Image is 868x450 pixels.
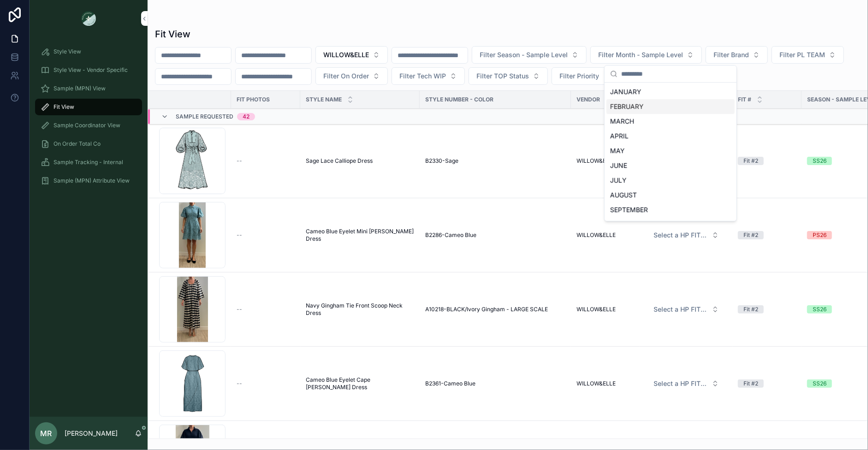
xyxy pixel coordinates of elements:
div: SS26 [813,157,826,165]
span: WILLOW&ELLE [577,231,616,239]
button: Select Button [392,67,465,85]
span: B2330-Sage [425,157,458,165]
span: Sample Requested [176,113,233,121]
button: Select Button [706,46,768,64]
div: SEPTEMBER [606,202,735,217]
a: Fit #2 [738,231,796,239]
span: WILLOW&ELLE [323,50,369,59]
div: Fit #2 [743,157,758,165]
a: Sample (MPN) Attribute View [35,172,142,189]
div: Fit #2 [743,379,758,388]
button: Select Button [552,67,618,85]
a: -- [237,306,295,313]
a: A10218-BLACK/Ivory Gingham - LARGE SCALE [425,306,565,313]
a: Sample Coordinator View [35,117,142,134]
a: Style View - Vendor Specific [35,62,142,78]
div: AUGUST [606,188,735,202]
div: SS26 [813,379,826,388]
span: Sample (MPN) View [54,85,106,92]
a: Fit #2 [738,305,796,314]
span: Style View - Vendor Specific [54,66,128,74]
a: Style View [35,43,142,60]
span: B2286-Cameo Blue [425,231,476,239]
a: WILLOW&ELLE [577,157,635,165]
a: B2361-Cameo Blue [425,380,565,387]
span: Sage Lace Calliope Dress [306,157,373,165]
h1: Fit View [155,28,190,41]
a: Sage Lace Calliope Dress [306,157,414,165]
span: Fit Photos [237,96,270,103]
button: Select Button [646,227,726,243]
a: Navy Gingham Tie Front Scoop Neck Dress [306,302,414,317]
span: Select a HP FIT LEVEL [654,379,708,388]
button: Select Button [772,46,844,64]
button: Select Button [646,375,726,392]
a: Cameo Blue Eyelet Cape [PERSON_NAME] Dress [306,376,414,391]
a: Sample (MPN) View [35,80,142,97]
span: B2361-Cameo Blue [425,380,476,387]
span: A10218-BLACK/Ivory Gingham - LARGE SCALE [425,306,548,313]
span: -- [237,380,242,387]
div: JUNE [606,158,735,173]
span: MR [41,428,52,439]
span: Sample Coordinator View [54,122,120,129]
span: Filter On Order [323,71,369,81]
img: App logo [81,11,96,26]
span: Sample (MPN) Attribute View [54,177,130,184]
span: Select a HP FIT LEVEL [654,305,708,314]
span: Filter Season - Sample Level [480,50,568,59]
span: WILLOW&ELLE [577,380,616,387]
a: On Order Total Co [35,136,142,152]
span: Sample Tracking - Internal [54,159,123,166]
a: -- [237,231,295,239]
span: Filter Brand [713,50,749,59]
span: On Order Total Co [54,140,101,148]
a: Select Button [646,226,727,244]
button: Select Button [590,46,702,64]
span: Filter Tech WIP [399,71,446,81]
span: -- [237,231,242,239]
div: SS26 [813,305,826,314]
span: Style View [54,48,81,55]
span: Fit # [738,96,751,103]
a: B2286-Cameo Blue [425,231,565,239]
a: B2330-Sage [425,157,565,165]
span: STYLE NAME [306,96,342,103]
span: Select a HP FIT LEVEL [654,231,708,240]
div: FEBRUARY [606,99,735,114]
a: WILLOW&ELLE [577,231,635,239]
div: APRIL [606,129,735,143]
span: Fit View [54,103,74,111]
div: MAY [606,143,735,158]
div: scrollable content [30,37,148,201]
a: Select Button [646,375,727,392]
a: Fit #2 [738,379,796,388]
button: Select Button [646,301,726,318]
a: -- [237,157,295,165]
a: Fit #2 [738,157,796,165]
span: -- [237,306,242,313]
a: -- [237,380,295,387]
div: PS26 [813,231,826,239]
div: JANUARY [606,84,735,99]
span: Filter PL TEAM [779,50,825,59]
span: -- [237,157,242,165]
button: Select Button [315,67,388,85]
a: WILLOW&ELLE [577,306,635,313]
span: WILLOW&ELLE [577,157,616,165]
span: Vendor [577,96,600,103]
a: Fit View [35,99,142,115]
div: OCTOBER [606,217,735,232]
p: [PERSON_NAME] [65,429,118,438]
div: JULY [606,173,735,188]
a: WILLOW&ELLE [577,380,635,387]
button: Select Button [472,46,587,64]
a: Sample Tracking - Internal [35,154,142,171]
a: Cameo Blue Eyelet Mini [PERSON_NAME] Dress [306,228,414,243]
span: Filter TOP Status [476,71,529,81]
a: Select Button [646,301,727,318]
span: WILLOW&ELLE [577,306,616,313]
